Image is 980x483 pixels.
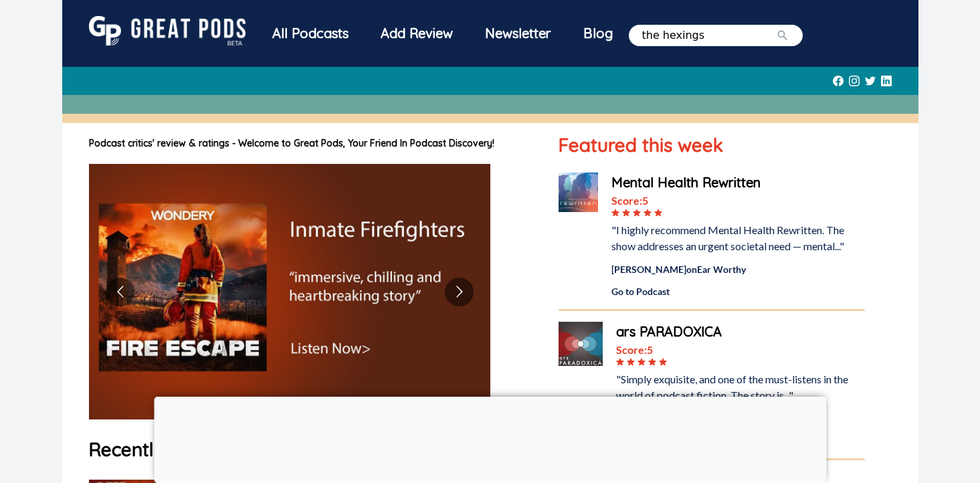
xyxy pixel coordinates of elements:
[611,193,864,209] div: Score: 5
[611,222,864,254] div: "I highly recommend Mental Health Rewritten. The show addresses an urgent societal need — mental..."
[616,371,864,403] div: "Simply exquisite, and one of the must-listens in the world of podcast fiction. The story is..."
[567,16,629,51] a: Blog
[469,16,567,54] a: Newsletter
[106,278,134,306] button: Go to previous slide
[611,173,864,193] a: Mental Health Rewritten
[154,397,826,480] iframe: Advertisement
[611,284,864,298] a: Go to Podcast
[469,16,567,51] div: Newsletter
[642,27,776,43] input: Search by Title
[559,131,864,159] h1: Featured this week
[611,262,864,276] div: [PERSON_NAME] on Ear Worthy
[559,173,598,212] img: Mental Health Rewritten
[89,136,532,151] h1: Podcast critics' review & ratings - Welcome to Great Pods, Your Friend In Podcast Discovery!
[89,16,246,45] img: GreatPods
[559,322,603,366] img: ars PARADOXICA
[89,164,490,419] img: image
[445,278,474,306] button: Go to next slide
[616,322,864,342] a: ars PARADOXICA
[89,436,532,464] h1: Recently Added Reviews
[256,16,365,51] div: All Podcasts
[616,342,864,358] div: Score: 5
[256,16,365,54] a: All Podcasts
[365,16,469,51] a: Add Review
